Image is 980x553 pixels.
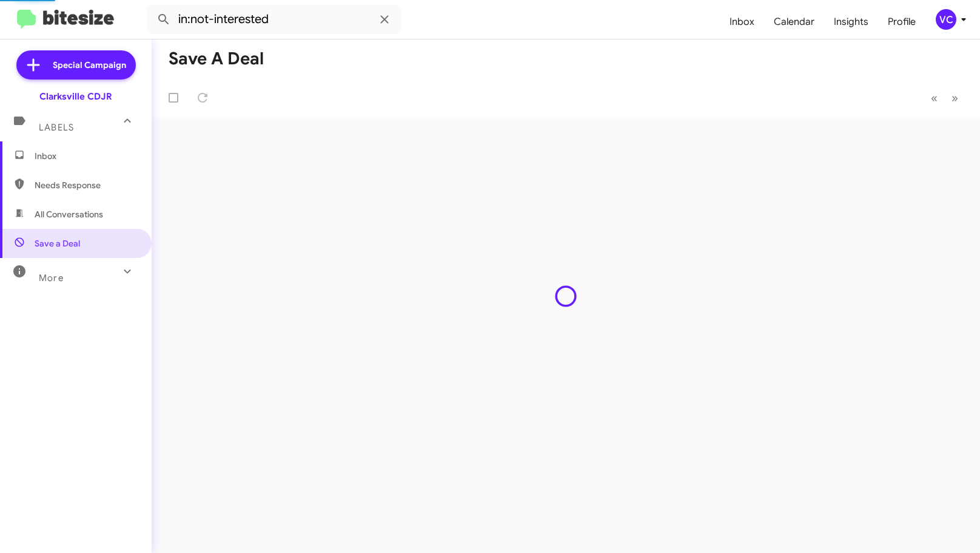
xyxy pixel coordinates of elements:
[53,59,126,71] span: Special Campaign
[924,86,945,110] button: Previous
[39,122,74,133] span: Labels
[39,90,112,103] div: Clarksville CDJR
[35,179,138,191] span: Needs Response
[931,90,938,106] span: «
[35,237,80,249] span: Save a Deal
[878,4,925,39] a: Profile
[951,90,958,106] span: »
[16,50,136,80] a: Special Campaign
[924,86,965,110] nav: Page navigation example
[944,86,965,110] button: Next
[936,9,956,30] div: VC
[720,4,764,39] a: Inbox
[35,208,103,220] span: All Conversations
[147,5,401,34] input: Search
[824,4,878,39] a: Insights
[35,150,138,162] span: Inbox
[764,4,824,39] a: Calendar
[169,49,264,69] h1: Save a Deal
[39,273,64,283] span: More
[925,9,967,30] button: VC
